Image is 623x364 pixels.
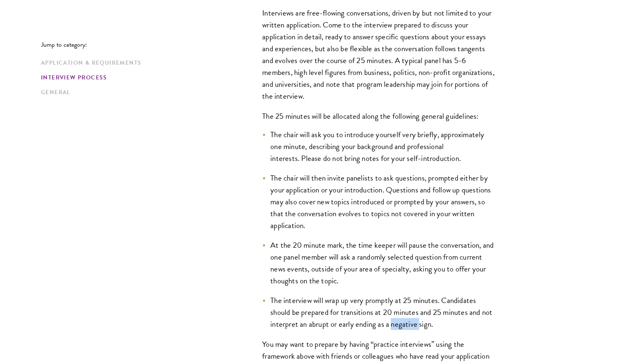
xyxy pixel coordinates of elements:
[262,129,496,164] li: The chair will ask you to introduce yourself very briefly, approximately one minute, describing y...
[41,73,208,82] a: Interview Process
[41,59,208,67] a: Application & Requirements
[262,239,496,287] li: At the 20 minute mark, the time keeper will pause the conversation, and one panel member will ask...
[262,7,496,102] p: Interviews are free-flowing conversations, driven by but not limited to your written application....
[41,88,208,97] a: General
[41,41,213,48] p: Jump to category:
[262,110,496,122] p: The 25 minutes will be allocated along the following general guidelines:
[262,172,496,231] li: The chair will then invite panelists to ask questions, prompted either by your application or you...
[262,294,496,330] li: The interview will wrap up very promptly at 25 minutes. Candidates should be prepared for transit...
